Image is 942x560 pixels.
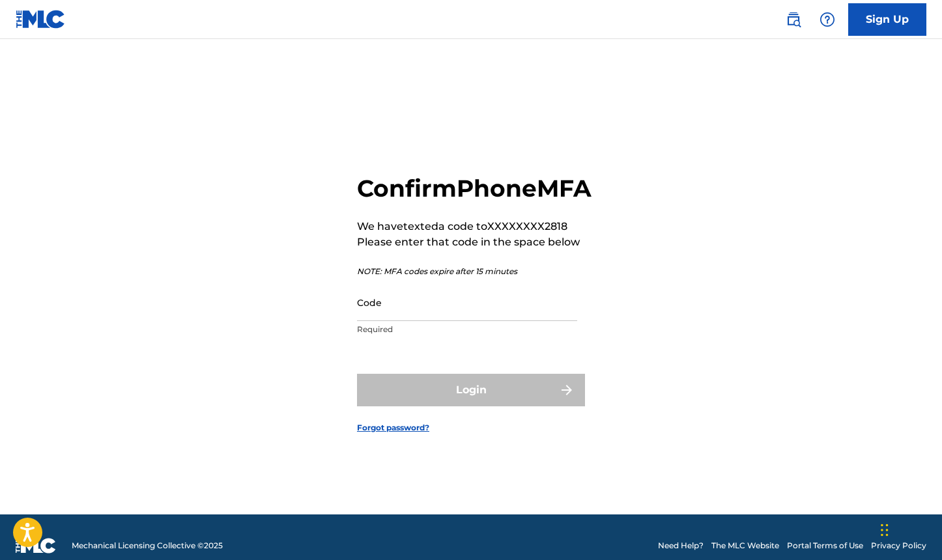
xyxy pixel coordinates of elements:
img: help [820,12,835,27]
a: Sign Up [848,3,926,36]
a: Forgot password? [357,422,429,434]
a: Public Search [780,7,806,33]
a: The MLC Website [711,540,779,552]
a: Portal Terms of Use [787,540,863,552]
p: We have texted a code to XXXXXXXX2818 [357,219,592,234]
div: Help [814,7,840,33]
h2: Confirm Phone MFA [357,174,592,203]
img: logo [16,538,56,553]
p: Please enter that code in the space below [357,234,592,250]
div: Drag [881,511,889,550]
p: Required [357,324,577,335]
img: MLC Logo [16,10,66,29]
a: Need Help? [658,540,704,552]
span: Mechanical Licensing Collective © 2025 [72,540,223,552]
img: search [786,12,801,27]
a: Privacy Policy [871,540,926,552]
iframe: Chat Widget [877,497,942,560]
p: NOTE: MFA codes expire after 15 minutes [357,266,592,277]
